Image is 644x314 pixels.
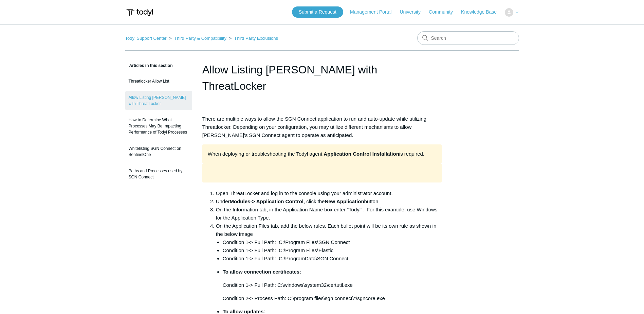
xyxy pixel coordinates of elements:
a: Todyl Support Center [125,36,167,41]
li: Condition 1-> Full Path: C:\ProgramData\SGN Connect [223,255,442,263]
li: Third Party Exclusions [228,36,278,41]
a: Third Party & Compatibility [174,36,226,41]
span: Articles in this section [125,63,173,68]
a: Third Party Exclusions [234,36,278,41]
a: University [400,8,427,16]
input: Search [417,31,519,45]
a: Knowledge Base [461,8,503,16]
a: Community [429,8,460,16]
li: Todyl Support Center [125,36,168,41]
div: When deploying or troubleshooting the Todyl agent, is required. [202,144,442,163]
a: Threatlocker Allow List [125,75,192,88]
a: Submit a Request [292,6,343,18]
a: Management Portal [350,8,398,16]
strong: Modules-> Application Control [230,198,303,204]
strong: Application Control Installation [324,151,399,157]
h1: Allow Listing Todyl with ThreatLocker [202,62,442,94]
p: Condition 1-> Full Path: C:\windows\system32\certutil.exe [223,281,442,289]
a: Allow Listing [PERSON_NAME] with ThreatLocker [125,91,192,110]
p: There are multiple ways to allow the SGN Connect application to run and auto-update while utilizi... [202,115,442,139]
li: Third Party & Compatibility [168,36,228,41]
a: How to Determine What Processes May Be Impacting Performance of Todyl Processes [125,114,192,139]
li: Open ThreatLocker and log in to the console using your administrator account. [216,189,442,197]
strong: New Application [325,198,364,204]
a: Whitelisting SGN Connect on SentinelOne [125,142,192,161]
li: Condition 1-> Full Path: C:\Program Files\Elastic [223,246,442,255]
a: Paths and Processes used by SGN Connect [125,164,192,184]
li: Condition 1-> Full Path: C:\Program Files\SGN Connect [223,238,442,246]
li: Under , click the button. [216,197,442,206]
li: On the Information tab, in the Application Name box enter "Todyl". For this example, use Windows ... [216,206,442,222]
img: Todyl Support Center Help Center home page [125,6,154,19]
strong: To allow connection certificates: [223,269,301,275]
p: Condition 2-> Process Path: C:\program files\sgn connect\*\sgncore.exe [223,294,442,302]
